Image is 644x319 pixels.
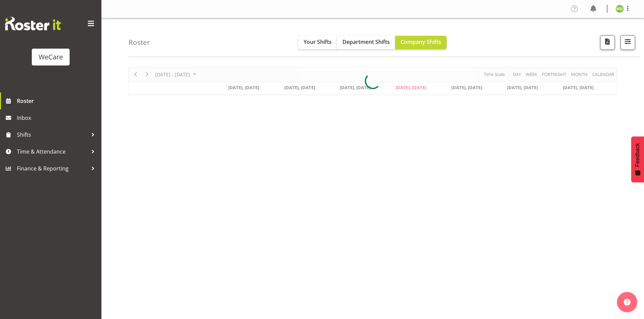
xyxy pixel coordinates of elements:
[624,299,630,305] img: help-xxl-2.png
[401,38,441,46] span: Company Shifts
[337,36,395,49] button: Department Shifts
[17,147,88,157] span: Time & Attendance
[128,38,150,46] h4: Roster
[17,163,88,174] span: Finance & Reporting
[17,96,98,106] span: Roster
[616,5,624,13] img: marie-claire-dickson-bakker11590.jpg
[304,38,332,46] span: Your Shifts
[17,113,98,123] span: Inbox
[635,143,641,167] span: Feedback
[298,36,337,49] button: Your Shifts
[342,38,390,46] span: Department Shifts
[631,136,644,182] button: Feedback - Show survey
[600,35,615,50] button: Download a PDF of the roster according to the set date range.
[39,52,63,62] div: WeCare
[17,130,88,140] span: Shifts
[395,36,447,49] button: Company Shifts
[5,17,61,30] img: Rosterit website logo
[620,35,635,50] button: Filter Shifts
